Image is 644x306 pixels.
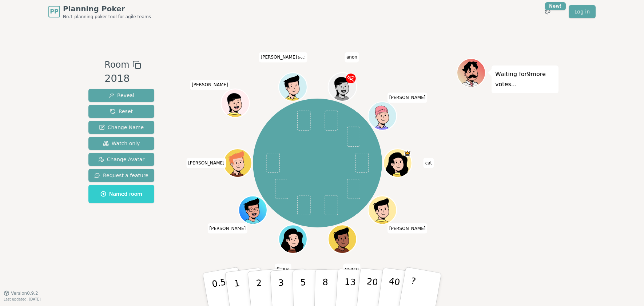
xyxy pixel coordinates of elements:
[541,5,554,18] button: New!
[387,223,428,233] span: Click to change your name
[88,105,154,118] button: Reset
[104,71,141,86] div: 2018
[343,263,361,274] span: Click to change your name
[94,172,148,179] span: Request a feature
[190,80,230,90] span: Click to change your name
[110,108,133,115] span: Reset
[569,5,596,18] a: Log in
[99,124,144,131] span: Change Name
[4,290,38,296] button: Version0.9.2
[275,263,291,274] span: Click to change your name
[424,158,434,168] span: Click to change your name
[404,150,411,157] span: cat is the host
[88,153,154,166] button: Change Avatar
[88,185,154,203] button: Named room
[108,92,134,99] span: Reveal
[345,52,359,62] span: Click to change your name
[63,4,151,14] span: Planning Poker
[495,69,555,90] p: Waiting for 9 more votes...
[63,14,151,20] span: No.1 planning poker tool for agile teams
[88,89,154,102] button: Reveal
[186,158,226,168] span: Click to change your name
[4,297,41,301] span: Last updated: [DATE]
[259,52,307,62] span: Click to change your name
[104,58,129,71] span: Room
[48,4,151,20] a: PPPlanning PokerNo.1 planning poker tool for agile teams
[279,73,306,100] button: Click to change your avatar
[103,140,140,147] span: Watch only
[88,137,154,150] button: Watch only
[50,7,58,16] span: PP
[88,121,154,134] button: Change Name
[11,290,38,296] span: Version 0.9.2
[387,92,428,103] span: Click to change your name
[208,223,248,233] span: Click to change your name
[88,169,154,182] button: Request a feature
[100,190,142,198] span: Named room
[545,2,566,10] div: New!
[297,56,306,59] span: (you)
[98,156,145,163] span: Change Avatar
